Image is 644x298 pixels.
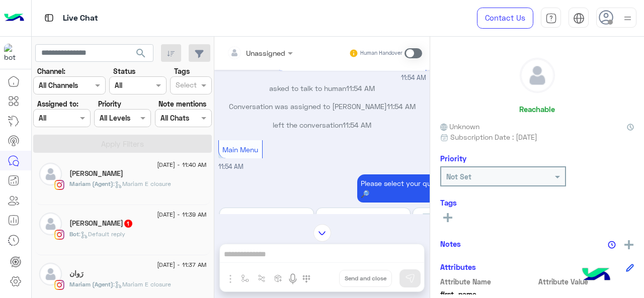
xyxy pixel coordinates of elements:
[54,180,64,190] img: Instagram
[54,280,64,290] img: Instagram
[326,212,401,234] p: Sizing, Prices & Product Info 👕
[608,241,616,249] img: notes
[113,280,171,288] span: : Mariam E closure
[43,12,55,24] img: tab
[357,174,508,203] p: 12/8/2025, 11:54 AM
[440,154,466,163] h6: Priority
[4,8,24,29] img: Logo
[624,240,633,249] img: add
[440,121,479,132] span: Unknown
[129,44,153,66] button: search
[4,44,22,62] img: 317874714732967
[69,169,123,178] h5: Amina Amr
[545,13,557,24] img: tab
[69,219,133,228] h5: Marven Ibrahem
[39,263,62,285] img: defaultAdmin.png
[218,120,426,130] p: left the conversation
[343,121,371,129] span: 11:54 AM
[519,105,555,114] h6: Reachable
[39,213,62,235] img: defaultAdmin.png
[440,239,461,248] h6: Notes
[422,212,498,223] p: Exchange / Refund 🔄
[54,230,64,240] img: Instagram
[541,8,561,29] a: tab
[387,102,416,111] span: 11:54 AM
[158,98,206,109] label: Note mentions
[174,66,190,76] label: Tags
[222,145,258,154] span: Main Menu
[218,163,244,170] span: 11:54 AM
[218,83,426,93] p: asked to talk to human
[37,66,65,76] label: Channel:
[346,84,375,92] span: 11:54 AM
[69,269,84,278] h5: رَوان
[69,280,113,288] span: Mariam (Agent)
[157,160,206,169] span: [DATE] - 11:40 AM
[450,132,537,142] span: Subscription Date : [DATE]
[360,49,403,57] small: Human Handover
[79,230,125,238] span: : Default reply
[218,101,426,112] p: Conversation was assigned to [PERSON_NAME]
[39,163,62,185] img: defaultAdmin.png
[69,230,79,238] span: Bot
[135,47,147,59] span: search
[113,180,171,187] span: : Mariam E closure
[124,220,132,228] span: 1
[157,260,206,269] span: [DATE] - 11:37 AM
[174,79,197,92] div: Select
[69,180,113,187] span: Mariam (Agent)
[401,73,426,83] span: 11:54 AM
[339,270,392,287] button: Send and close
[621,12,634,25] img: profile
[98,98,121,109] label: Priority
[113,66,135,76] label: Status
[573,13,585,24] img: tab
[229,212,304,234] p: When will my order arrive? 🚚
[477,8,533,29] a: Contact Us
[440,198,634,207] h6: Tags
[63,12,98,25] p: Live Chat
[313,224,331,242] img: scroll
[440,276,536,287] span: Attribute Name
[579,258,614,293] img: hulul-logo.png
[440,262,476,271] h6: Attributes
[157,210,206,219] span: [DATE] - 11:39 AM
[37,98,78,109] label: Assigned to:
[520,58,554,92] img: defaultAdmin.png
[33,135,212,153] button: Apply Filters
[538,276,634,287] span: Attribute Value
